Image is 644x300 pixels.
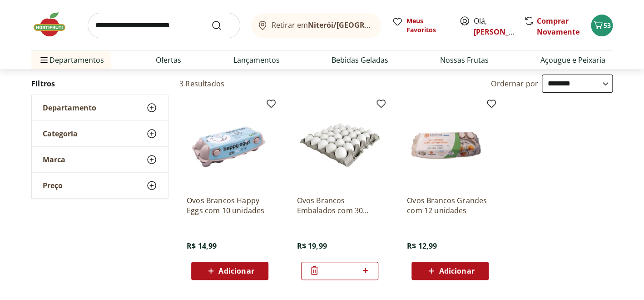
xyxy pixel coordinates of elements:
[32,95,168,120] button: Departamento
[191,262,268,280] button: Adicionar
[332,55,388,65] a: Bebidas Geladas
[179,79,224,89] h2: 3 Resultados
[39,49,104,71] span: Departamentos
[43,181,63,190] span: Preço
[474,27,533,37] a: [PERSON_NAME]
[32,121,168,146] button: Categoria
[218,267,254,275] span: Adicionar
[440,55,489,65] a: Nossas Frutas
[297,195,383,215] a: Ovos Brancos Embalados com 30 unidades
[233,55,279,65] a: Lançamentos
[411,262,489,280] button: Adicionar
[43,129,78,138] span: Categoria
[31,75,168,93] h2: Filtros
[43,103,96,112] span: Departamento
[187,195,273,215] a: Ovos Brancos Happy Eggs com 10 unidades
[43,155,65,164] span: Marca
[211,20,233,31] button: Submit Search
[297,102,383,188] img: Ovos Brancos Embalados com 30 unidades
[604,21,611,30] span: 53
[406,16,448,35] span: Meus Favoritos
[439,267,474,275] span: Adicionar
[407,102,493,188] img: Ovos Brancos Grandes com 12 unidades
[591,15,613,36] button: Carrinho
[407,195,493,215] a: Ovos Brancos Grandes com 12 unidades
[392,16,448,35] a: Meus Favoritos
[491,79,538,89] label: Ordernar por
[251,13,381,38] button: Retirar emNiterói/[GEOGRAPHIC_DATA]
[537,16,580,37] a: Comprar Novamente
[272,21,372,29] span: Retirar em
[187,241,217,251] span: R$ 14,99
[88,13,240,38] input: search
[32,173,168,198] button: Preço
[187,102,273,188] img: Ovos Brancos Happy Eggs com 10 unidades
[39,49,50,71] button: Menu
[474,15,514,37] span: Olá,
[156,55,181,65] a: Ofertas
[32,147,168,172] button: Marca
[297,241,327,251] span: R$ 19,99
[407,241,437,251] span: R$ 12,99
[540,55,605,65] a: Açougue e Peixaria
[308,20,411,30] b: Niterói/[GEOGRAPHIC_DATA]
[31,11,77,38] img: Hortifruti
